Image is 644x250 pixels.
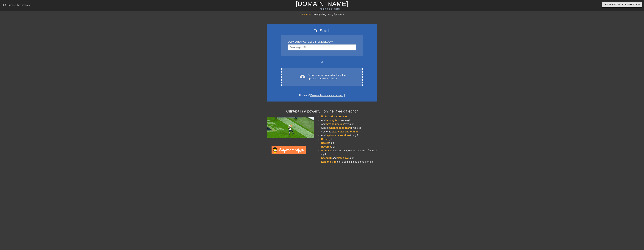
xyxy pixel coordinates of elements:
[300,13,312,16] span: November:
[321,141,377,145] li: a gif
[321,149,377,156] li: the added image or text on each frame of a gif
[275,60,369,64] div: or
[321,130,377,134] li: Customize
[329,126,351,129] span: when text appears
[321,126,377,130] li: Control over a gif
[3,3,30,8] a: Browse the tutorials!
[321,145,331,148] span: Reverse
[321,138,327,140] span: Crop
[272,146,306,154] img: Buy Me A Coffee
[321,134,377,137] li: Add to a gif
[3,3,6,7] span: menu_book
[321,142,329,144] span: Resize
[321,122,377,126] li: Add over a gif
[321,145,377,149] li: a gif
[296,0,348,7] a: [DOMAIN_NAME]
[288,44,356,50] input: Username
[310,94,345,97] a: Explore the editor with a test gif
[602,2,642,7] button: Send Feedback/Suggestion
[604,3,640,6] span: Send Feedback/Suggestion
[267,117,314,138] img: football_small.gif
[308,77,346,80] div: Upload a file from your computer
[300,74,305,79] span: cloud_upload
[321,160,336,163] span: Edit and trim
[321,118,377,122] li: Add over a gif
[267,109,377,114] h4: Gifntext is a powerful, online, free gif editor
[333,130,358,133] span: text color and outline
[321,149,331,152] span: Animate
[271,94,373,97] div: First time?
[321,157,332,159] span: Speed up
[308,73,346,80] div: Browse your computer for a file
[321,156,377,160] li: and a gif
[321,115,347,118] span: No forced watermarks
[326,134,350,137] span: captions or subtitles
[337,157,350,159] span: slow down
[321,160,377,164] li: a gif's beginning and end frames
[8,4,30,6] div: Browse the tutorials!
[271,28,373,33] h3: To Start:
[321,137,377,141] li: a gif
[216,7,442,11] div: The online gif editor
[267,12,377,16] div: Investigating new gif presets!
[326,119,340,122] span: moving text
[326,123,344,125] span: moving images
[288,40,356,44] div: COPY AND PASTE A GIF URL BELOW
